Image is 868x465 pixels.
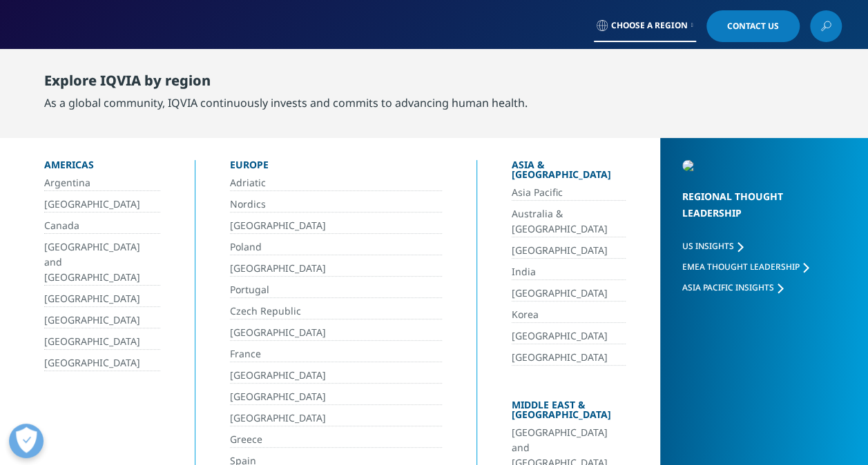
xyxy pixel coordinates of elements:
a: Asia Pacific [512,185,626,201]
a: [GEOGRAPHIC_DATA] [230,368,443,384]
a: Czech Republic [230,304,443,319]
a: Asia Pacific Insights [682,281,783,293]
a: Canada [44,218,160,234]
a: Portugal [230,282,443,298]
a: [GEOGRAPHIC_DATA] [44,291,160,307]
div: Middle East & [GEOGRAPHIC_DATA] [512,400,626,425]
a: [GEOGRAPHIC_DATA] and [GEOGRAPHIC_DATA] [44,239,160,286]
div: As a global community, IQVIA continuously invests and commits to advancing human health. [44,95,528,111]
a: Nordics [230,197,443,212]
a: Argentina [44,175,160,191]
a: EMEA Thought Leadership [682,261,809,273]
a: [GEOGRAPHIC_DATA] [512,350,626,366]
a: India [512,264,626,280]
a: Australia & [GEOGRAPHIC_DATA] [512,206,626,237]
a: [GEOGRAPHIC_DATA] [44,334,160,350]
img: 2093_analyzing-data-using-big-screen-display-and-laptop.png [682,160,827,171]
div: Americas [44,160,160,175]
a: [GEOGRAPHIC_DATA] [230,325,443,341]
a: [GEOGRAPHIC_DATA] [230,218,443,234]
a: [GEOGRAPHIC_DATA] [44,313,160,328]
button: Open Preferences [9,424,44,458]
div: Europe [230,160,443,175]
span: EMEA Thought Leadership [682,261,800,273]
a: Poland [230,239,443,255]
a: [GEOGRAPHIC_DATA] [512,243,626,259]
a: Contact Us [706,10,800,42]
nav: Primary [143,48,842,113]
span: Contact Us [727,22,779,30]
span: Asia Pacific Insights [682,281,774,293]
div: Asia & [GEOGRAPHIC_DATA] [512,160,626,185]
a: [GEOGRAPHIC_DATA] [44,355,160,371]
span: US Insights [682,240,734,252]
a: [GEOGRAPHIC_DATA] [512,328,626,344]
a: US Insights [682,240,743,252]
a: [GEOGRAPHIC_DATA] [230,410,443,426]
div: Regional Thought Leadership [682,188,827,239]
a: France [230,346,443,362]
div: Explore IQVIA by region [44,72,528,95]
a: Korea [512,307,626,323]
a: [GEOGRAPHIC_DATA] [512,286,626,301]
a: Adriatic [230,175,443,191]
a: [GEOGRAPHIC_DATA] [44,197,160,212]
span: Choose a Region [611,20,688,31]
a: Greece [230,432,443,448]
a: [GEOGRAPHIC_DATA] [230,261,443,277]
a: [GEOGRAPHIC_DATA] [230,389,443,405]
